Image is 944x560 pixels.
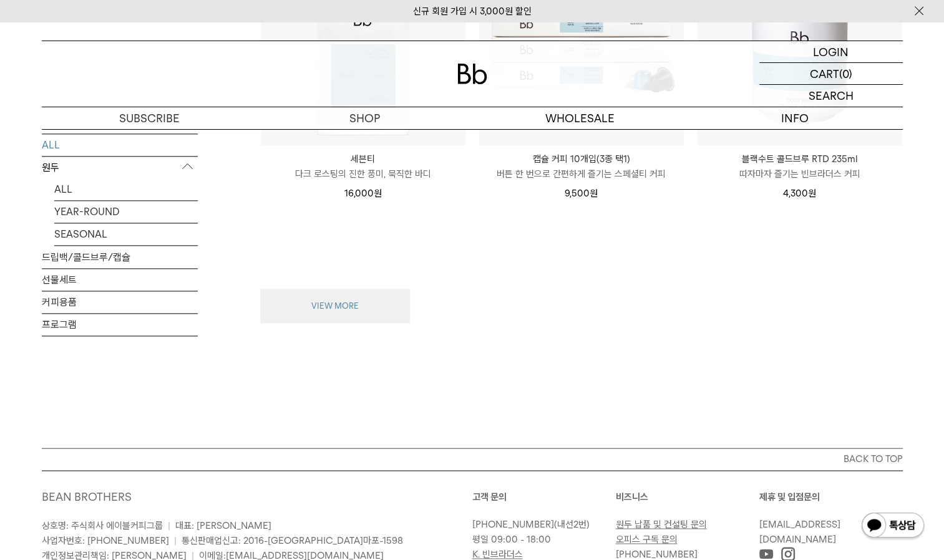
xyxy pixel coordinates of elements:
a: 블랙수트 콜드브루 RTD 235ml 따자마자 즐기는 빈브라더스 커피 [698,152,902,181]
p: (내선2번) [472,517,610,532]
p: 다크 로스팅의 진한 풍미, 묵직한 바디 [261,167,465,181]
a: CART (0) [759,63,903,85]
a: ALL [54,178,198,200]
a: 신규 회원 가입 시 3,000원 할인 [413,6,532,17]
p: LOGIN [813,41,849,62]
p: 세븐티 [261,152,465,167]
a: 드립백/콜드브루/캡슐 [42,246,198,268]
span: 4,300 [783,188,816,199]
p: 원두 [42,156,198,178]
a: ALL [42,133,198,155]
a: SEASONAL [54,223,198,244]
a: [PHONE_NUMBER] [616,549,698,560]
p: 캡슐 커피 10개입(3종 택1) [479,152,684,167]
p: 비즈니스 [616,490,759,504]
p: SEARCH [809,85,854,107]
span: 원 [590,188,598,199]
p: 고객 문의 [472,490,616,504]
span: 원 [374,188,382,199]
a: BEAN BROTHERS [42,490,132,503]
a: LOGIN [759,41,903,63]
p: 제휴 및 입점문의 [759,490,903,504]
span: | [168,520,170,531]
button: BACK TO TOP [42,448,903,470]
p: 따자마자 즐기는 빈브라더스 커피 [698,167,902,181]
span: 사업자번호: [PHONE_NUMBER] [42,535,169,546]
p: 블랙수트 콜드브루 RTD 235ml [698,152,902,167]
p: (0) [839,63,852,84]
a: SUBSCRIBE [42,107,257,129]
a: K. 빈브라더스 [472,549,523,560]
a: 세븐티 다크 로스팅의 진한 풍미, 묵직한 바디 [261,152,465,181]
a: SHOP [257,107,472,129]
span: 상호명: 주식회사 에이블커피그룹 [42,520,163,531]
span: 원 [808,188,816,199]
a: 선물세트 [42,268,198,290]
p: INFO [688,107,903,129]
p: 평일 09:00 - 18:00 [472,532,610,547]
a: 프로그램 [42,313,198,335]
img: 로고 [457,64,487,84]
img: 카카오톡 채널 1:1 채팅 버튼 [860,511,925,541]
a: 오피스 구독 문의 [616,534,678,545]
a: [EMAIL_ADDRESS][DOMAIN_NAME] [759,519,840,545]
span: 대표: [PERSON_NAME] [175,520,271,531]
p: WHOLESALE [472,107,688,129]
a: 커피용품 [42,291,198,312]
span: 9,500 [565,188,598,199]
p: 버튼 한 번으로 간편하게 즐기는 스페셜티 커피 [479,167,684,181]
a: YEAR-ROUND [54,200,198,222]
span: 통신판매업신고: 2016-[GEOGRAPHIC_DATA]마포-1598 [182,535,403,546]
span: 16,000 [344,188,382,199]
a: 캡슐 커피 10개입(3종 택1) 버튼 한 번으로 간편하게 즐기는 스페셜티 커피 [479,152,684,181]
a: 원두 납품 및 컨설팅 문의 [616,519,707,530]
p: CART [810,63,839,84]
span: | [174,535,177,546]
button: VIEW MORE [260,289,410,324]
a: [PHONE_NUMBER] [472,519,554,530]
